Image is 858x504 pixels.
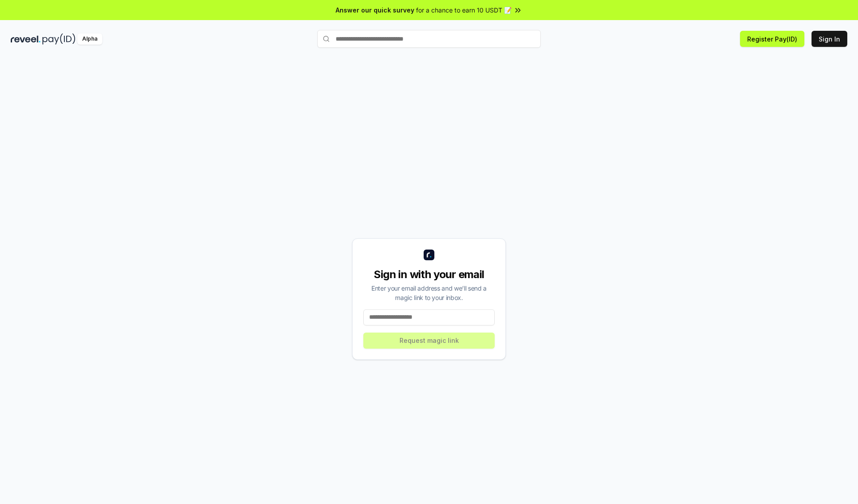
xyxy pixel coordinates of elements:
button: Sign In [812,31,847,47]
span: for a chance to earn 10 USDT 📝 [416,5,512,15]
span: Answer our quick survey [336,5,414,15]
img: pay_id [42,33,76,45]
div: Alpha [77,33,102,45]
button: Register Pay(ID) [740,31,804,47]
div: Sign in with your email [363,267,495,282]
img: reveel_dark [11,33,41,45]
div: Enter your email address and we’ll send a magic link to your inbox. [363,283,495,302]
img: logo_small [424,250,434,260]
